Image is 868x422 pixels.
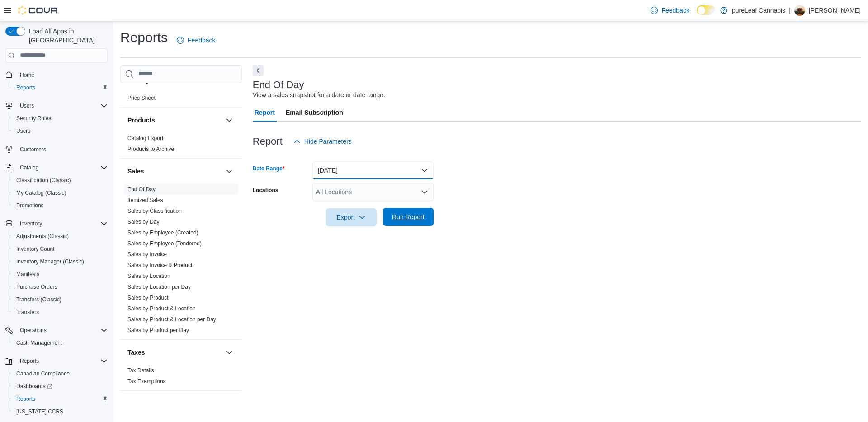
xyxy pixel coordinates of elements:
[127,186,156,192] a: End Of Day
[13,394,39,404] a: Reports
[16,162,108,173] span: Catalog
[16,309,39,316] span: Transfers
[127,316,216,323] a: Sales by Product & Location per Day
[13,256,88,267] a: Inventory Manager (Classic)
[16,144,108,155] span: Customers
[16,115,51,122] span: Security Roles
[2,99,111,112] button: Users
[9,81,111,94] button: Reports
[16,70,38,80] a: Home
[127,295,169,301] a: Sales by Product
[120,28,168,47] h1: Reports
[13,200,47,211] a: Promotions
[13,269,43,280] a: Manifests
[224,75,235,85] button: Pricing
[188,36,215,45] span: Feedback
[13,281,108,292] span: Purchase Orders
[127,167,144,176] h3: Sales
[16,202,44,209] span: Promotions
[13,231,72,242] a: Adjustments (Classic)
[16,356,42,366] button: Reports
[16,100,38,111] button: Users
[127,240,202,247] a: Sales by Employee (Tendered)
[253,187,278,194] label: Locations
[13,338,66,348] a: Cash Management
[16,245,55,253] span: Inventory Count
[9,281,111,293] button: Purchase Orders
[9,306,111,319] button: Transfers
[13,338,108,348] span: Cash Management
[421,188,428,196] button: Open list of options
[25,27,108,45] span: Load All Apps in [GEOGRAPHIC_DATA]
[253,90,385,100] div: View a sales snapshot for a date or date range.
[661,6,689,15] span: Feedback
[16,144,50,155] a: Customers
[127,219,160,225] a: Sales by Day
[13,175,75,186] a: Classification (Classic)
[173,31,219,49] a: Feedback
[127,95,156,101] a: Price Sheet
[16,218,46,229] button: Inventory
[331,208,371,226] span: Export
[16,370,70,377] span: Canadian Compliance
[127,218,160,225] span: Sales by Day
[127,116,222,125] button: Products
[2,324,111,337] button: Operations
[13,188,70,198] a: My Catalog (Classic)
[20,327,47,334] span: Operations
[20,220,42,227] span: Inventory
[253,65,264,76] button: Next
[127,135,163,142] span: Catalog Export
[127,145,174,153] span: Products to Archive
[16,189,66,197] span: My Catalog (Classic)
[127,207,182,215] span: Sales by Classification
[127,378,166,385] span: Tax Exemptions
[16,356,108,366] span: Reports
[9,367,111,380] button: Canadian Compliance
[13,381,108,392] span: Dashboards
[224,115,235,126] button: Products
[647,1,693,19] a: Feedback
[16,325,108,336] span: Operations
[127,327,189,333] a: Sales by Product per Day
[13,126,108,136] span: Users
[127,273,170,279] a: Sales by Location
[16,296,61,303] span: Transfers (Classic)
[127,367,154,374] span: Tax Details
[127,186,156,193] span: End Of Day
[127,146,174,152] a: Products to Archive
[13,200,108,211] span: Promotions
[127,316,216,323] span: Sales by Product & Location per Day
[809,5,861,16] p: [PERSON_NAME]
[13,307,42,318] a: Transfers
[13,368,73,379] a: Canadian Compliance
[9,187,111,199] button: My Catalog (Classic)
[16,233,69,240] span: Adjustments (Classic)
[16,395,35,403] span: Reports
[127,229,198,236] span: Sales by Employee (Created)
[127,208,182,214] a: Sales by Classification
[304,137,352,146] span: Hide Parameters
[326,208,377,226] button: Export
[9,112,111,125] button: Security Roles
[127,305,196,312] a: Sales by Product & Location
[16,325,50,336] button: Operations
[127,240,202,247] span: Sales by Employee (Tendered)
[9,337,111,349] button: Cash Management
[13,256,108,267] span: Inventory Manager (Classic)
[789,5,791,16] p: |
[13,281,61,292] a: Purchase Orders
[794,5,805,16] div: Michael Dey
[13,231,108,242] span: Adjustments (Classic)
[253,165,285,172] label: Date Range
[127,197,163,203] a: Itemized Sales
[16,339,62,347] span: Cash Management
[16,383,52,390] span: Dashboards
[9,380,111,393] a: Dashboards
[13,188,108,198] span: My Catalog (Classic)
[127,167,222,176] button: Sales
[2,355,111,367] button: Reports
[127,135,163,141] a: Catalog Export
[120,365,242,390] div: Taxes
